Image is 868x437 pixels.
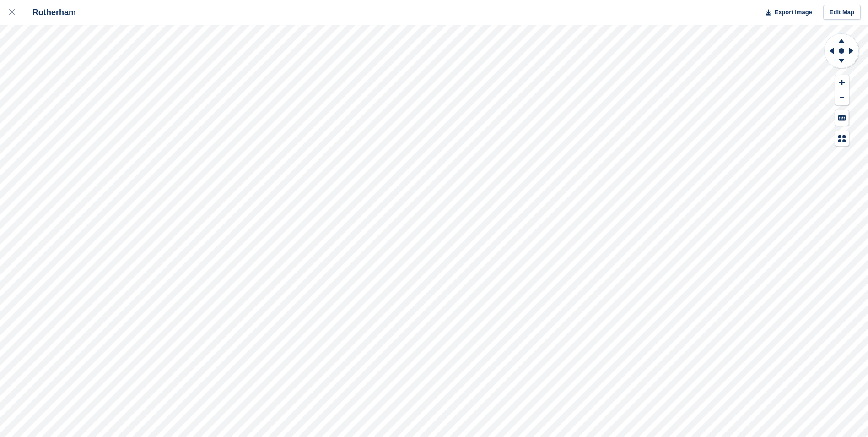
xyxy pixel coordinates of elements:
span: Export Image [774,8,812,17]
button: Export Image [760,5,812,20]
button: Map Legend [835,131,849,146]
a: Edit Map [823,5,861,20]
button: Keyboard Shortcuts [835,110,849,126]
div: Rotherham [24,7,76,18]
button: Zoom Out [835,90,849,105]
button: Zoom In [835,75,849,90]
